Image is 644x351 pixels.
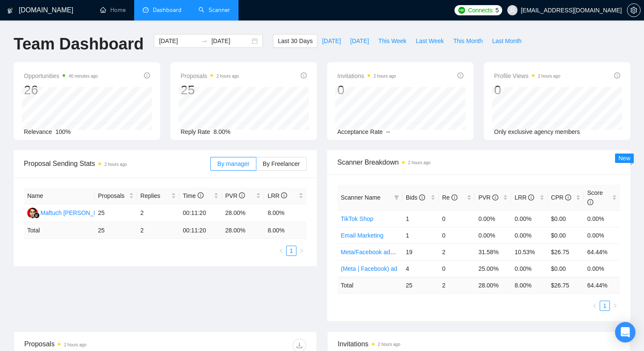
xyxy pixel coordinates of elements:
td: 8.00% [264,204,307,222]
span: Dashboard [153,6,181,14]
time: 2 hours ago [104,162,127,167]
input: End date [211,36,250,46]
button: [DATE] [317,34,345,48]
span: info-circle [492,194,498,200]
td: 25 [402,277,439,293]
td: 00:11:20 [179,222,222,239]
td: 2 [439,244,475,260]
td: $0.00 [548,227,584,244]
span: Proposal Sending Stats [24,158,210,169]
span: Connects: [468,6,494,15]
th: Replies [137,188,180,204]
td: 00:11:20 [179,204,222,222]
span: info-circle [239,192,245,198]
span: Opportunities [24,71,98,81]
span: left [592,303,597,308]
span: right [299,248,304,253]
td: 0.00% [584,210,620,227]
span: Last Week [416,36,444,46]
button: Last Month [487,34,526,48]
time: 2 hours ago [216,74,239,78]
span: Score [587,189,603,206]
time: 40 minutes ago [69,74,98,78]
span: Last 30 Days [278,36,313,46]
td: 1 [402,227,439,244]
span: LRR [267,192,287,199]
span: LRR [515,194,534,201]
td: 8.00 % [264,222,307,239]
td: 2 [137,204,180,222]
td: 0.00% [584,260,620,277]
td: 28.00 % [475,277,511,293]
span: dashboard [143,7,149,13]
td: $26.75 [548,244,584,260]
button: right [610,301,620,311]
div: 25 [181,82,239,98]
span: Invitations [337,71,396,81]
th: Name [24,188,95,204]
span: This Month [453,36,483,46]
button: right [296,246,307,256]
a: searchScanner [198,6,230,14]
span: left [279,248,284,253]
span: Proposals [98,191,127,200]
span: New [618,155,630,162]
td: $ 26.75 [548,277,584,293]
span: Profile Views [494,71,561,81]
a: MRMaftuch [PERSON_NAME] [27,209,112,216]
span: Time [183,192,203,199]
td: 64.44% [584,244,620,260]
span: right [612,303,618,308]
td: 8.00 % [511,277,547,293]
div: 0 [494,82,561,98]
li: 1 [600,301,610,311]
td: 0 [439,260,475,277]
span: CPR [551,194,571,201]
img: gigradar-bm.png [34,212,40,218]
span: info-circle [419,194,425,200]
span: user [509,7,515,13]
span: Scanner Name [341,194,380,201]
td: 28.00 % [222,222,264,239]
h1: Team Dashboard [14,34,144,54]
a: setting [627,7,641,14]
button: This Month [448,34,487,48]
span: This Week [378,36,406,46]
td: 10.53% [511,244,547,260]
span: info-circle [301,73,307,78]
span: info-circle [457,73,463,78]
span: Last Month [492,36,521,46]
div: 26 [24,82,98,98]
span: By Freelancer [263,160,300,167]
span: info-circle [528,194,534,200]
div: Maftuch [PERSON_NAME] [40,208,112,218]
button: setting [627,3,641,17]
span: Invitations [338,339,620,349]
li: Next Page [610,301,620,311]
td: 64.44 % [584,277,620,293]
span: info-circle [587,199,593,205]
span: Proposals [181,71,239,81]
li: Previous Page [589,301,600,311]
td: 0.00% [475,210,511,227]
td: $0.00 [548,210,584,227]
button: left [589,301,600,311]
span: PVR [478,194,498,201]
span: swap-right [201,38,208,44]
span: info-circle [281,192,287,198]
span: info-circle [144,73,150,78]
li: Next Page [296,246,307,256]
img: MR [27,208,38,218]
button: Last 30 Days [273,34,317,48]
time: 2 hours ago [538,74,561,78]
span: [DATE] [322,36,341,46]
button: left [276,246,286,256]
td: 25 [95,204,137,222]
span: Re [442,194,457,201]
td: 28.00% [222,204,264,222]
span: 8.00% [213,128,230,135]
span: Replies [141,191,170,200]
span: info-circle [565,194,571,200]
td: 0.00% [584,227,620,244]
span: By manager [217,160,249,167]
